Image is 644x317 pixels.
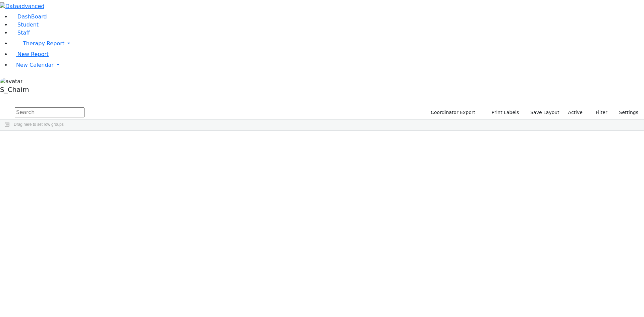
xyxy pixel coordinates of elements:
span: Therapy Report [23,40,64,47]
label: Active [565,107,586,118]
button: Filter [587,107,610,118]
a: New Report [11,51,49,57]
a: Student [11,21,39,28]
a: New Calendar [11,58,644,72]
a: Therapy Report [11,37,644,50]
input: Search [15,107,85,117]
a: Staff [11,30,30,36]
span: Staff [17,30,30,36]
button: Coordinator Export [426,107,478,118]
button: Save Layout [527,107,562,118]
button: Print Labels [484,107,522,118]
span: New Report [17,51,49,57]
span: New Calendar [16,62,54,68]
span: Student [17,21,39,28]
button: Settings [610,107,641,118]
span: DashBoard [17,13,47,20]
a: DashBoard [11,13,47,20]
span: Drag here to set row groups [14,122,64,127]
